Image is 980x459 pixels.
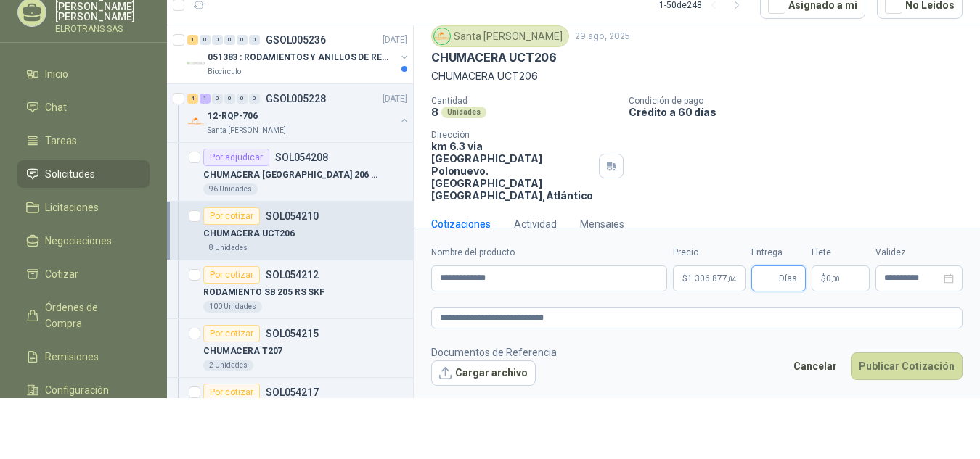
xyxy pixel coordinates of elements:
img: Company Logo [187,54,205,72]
span: Días [779,266,797,291]
p: 12-RQP-706 [208,109,258,123]
p: GSOL005236 [266,35,326,45]
span: Licitaciones [45,199,99,215]
p: Cantidad [431,96,617,106]
div: 0 [212,35,223,45]
div: 96 Unidades [203,183,258,195]
div: Por cotizar [203,325,260,342]
a: Por adjudicarSOL054208CHUMACERA [GEOGRAPHIC_DATA] 206 NTN96 Unidades [167,143,413,202]
label: Nombre del producto [431,246,667,260]
span: Configuración [45,382,109,398]
a: Licitaciones [17,194,150,221]
button: Publicar Cotización [851,352,963,380]
div: 0 [200,35,211,45]
p: 29 ago, 2025 [575,30,630,44]
div: Por cotizar [203,384,260,401]
a: Solicitudes [17,160,150,188]
p: Documentos de Referencia [431,344,557,360]
p: Santa [PERSON_NAME] [208,125,286,136]
a: 1 0 0 0 0 0 GSOL005236[DATE] Company Logo051383 : RODAMIENTOS Y ANILLOS DE RETENCION RUEDASBiocir... [187,31,410,78]
p: CHUMACERA UCT206 [431,68,963,84]
a: Órdenes de Compra [17,294,150,337]
div: 0 [237,35,248,45]
div: Por cotizar [203,266,260,284]
div: Santa [PERSON_NAME] [431,25,569,47]
label: Flete [812,246,870,260]
p: Crédito a 60 días [629,106,974,118]
div: 0 [249,35,260,45]
a: Tareas [17,127,150,154]
a: Por cotizarSOL054215CHUMACERA T2072 Unidades [167,319,413,378]
p: RODAMIENTO SB 205 RS SKF [203,286,324,299]
div: Mensajes [580,216,624,232]
p: CHUMACERA UCT206 [203,227,295,241]
span: Órdenes de Compra [45,299,136,331]
p: SOL054210 [266,211,319,221]
span: ,04 [727,275,736,283]
div: Por cotizar [203,207,260,225]
span: Tareas [45,133,77,149]
button: Cargar archivo [431,360,536,386]
span: 0 [826,274,840,283]
p: $ 0,00 [812,265,870,291]
label: Validez [875,246,963,260]
a: Configuración [17,376,150,404]
span: 1.306.877 [687,274,736,283]
div: Por adjudicar [203,149,269,166]
p: 8 [431,106,438,118]
div: 0 [212,94,223,104]
div: 0 [237,94,248,104]
a: Inicio [17,60,150,88]
div: Cotizaciones [431,216,491,232]
label: Entrega [751,246,806,260]
p: [DATE] [383,92,407,106]
div: 4 [187,94,198,104]
span: Inicio [45,66,68,82]
div: 100 Unidades [203,301,262,313]
p: CHUMACERA [GEOGRAPHIC_DATA] 206 NTN [203,168,384,182]
div: 0 [224,94,235,104]
div: 0 [224,35,235,45]
span: Chat [45,99,67,115]
span: $ [821,274,826,283]
span: Solicitudes [45,166,95,182]
div: Actividad [514,216,557,232]
p: CHUMACERA T207 [203,344,282,358]
a: Por cotizarSOL054210CHUMACERA UCT2068 Unidades [167,202,413,260]
div: 1 [187,35,198,45]
div: 0 [249,94,260,104]
p: CHUMACERA UCT206 [431,50,557,65]
label: Precio [673,246,746,260]
p: GSOL005228 [266,94,326,104]
img: Company Logo [434,28,450,44]
p: Dirección [431,130,593,140]
a: Por cotizarSOL054212RODAMIENTO SB 205 RS SKF100 Unidades [167,260,413,319]
p: SOL054215 [266,328,319,339]
p: $1.306.877,04 [673,265,746,291]
p: 051383 : RODAMIENTOS Y ANILLOS DE RETENCION RUEDAS [208,51,388,65]
span: Cotizar [45,266,78,282]
span: Remisiones [45,349,99,365]
p: SOL054217 [266,387,319,397]
p: ELROTRANS SAS [55,25,150,33]
div: 8 Unidades [203,242,253,254]
div: 1 [200,94,211,104]
a: Chat [17,94,150,121]
p: Condición de pago [629,96,974,106]
a: Negociaciones [17,227,150,255]
img: Company Logo [187,113,205,131]
p: SOL054212 [266,270,319,280]
p: km 6.3 via [GEOGRAPHIC_DATA] Polonuevo. [GEOGRAPHIC_DATA] [GEOGRAPHIC_DATA] , Atlántico [431,140,593,202]
div: Unidades [441,107,486,118]
a: 4 1 0 0 0 0 GSOL005228[DATE] Company Logo12-RQP-706Santa [PERSON_NAME] [187,90,410,136]
div: 2 Unidades [203,360,253,371]
a: Remisiones [17,343,150,371]
p: SOL054208 [275,152,328,162]
a: Cotizar [17,260,150,288]
span: Negociaciones [45,233,112,249]
button: Cancelar [785,352,845,380]
p: [DATE] [383,33,407,47]
span: ,00 [831,275,840,283]
a: Por cotizarSOL054217 [167,378,413,437]
p: Biocirculo [208,66,241,78]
